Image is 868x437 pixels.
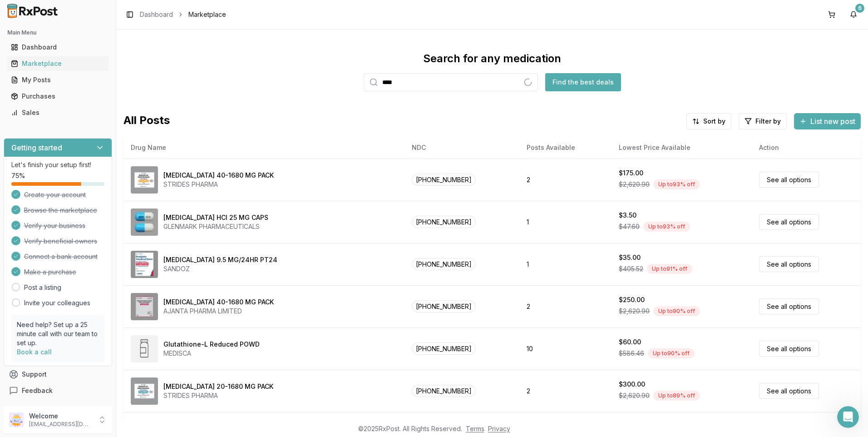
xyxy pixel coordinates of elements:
p: Need help? Set up a 25 minute call with our team to set up. [17,320,99,348]
p: [EMAIL_ADDRESS][DOMAIN_NAME] [29,421,92,428]
a: Dashboard [140,10,173,19]
img: Omeprazole-Sodium Bicarbonate 40-1680 MG PACK [131,293,158,320]
td: 10 [519,328,612,370]
h2: Main Menu [7,29,108,36]
img: User avatar [9,412,24,427]
span: $47.60 [619,222,640,231]
button: Find the best deals [545,73,621,91]
td: 2 [519,285,612,328]
span: Verify your business [24,221,85,230]
div: MEDISCA [163,349,260,358]
span: $2,620.90 [619,391,650,400]
button: Sort by [686,113,731,129]
span: $2,620.90 [619,180,650,189]
span: All Posts [123,113,170,129]
span: Filter by [755,117,781,126]
div: SANDOZ [163,264,277,273]
button: Feedback [4,382,112,399]
span: Browse the marketplace [24,206,97,215]
a: Purchases [7,88,108,104]
img: Omeprazole-Sodium Bicarbonate 20-1680 MG PACK [131,377,158,405]
span: [PHONE_NUMBER] [412,216,476,228]
th: Drug Name [123,137,404,159]
button: Dashboard [4,40,112,55]
div: Up to 93 % off [653,179,700,189]
a: See all options [759,214,819,230]
div: Sales [11,108,105,117]
th: Posts Available [519,137,612,159]
span: 75 % [11,171,25,180]
span: Make a purchase [24,268,76,277]
span: [PHONE_NUMBER] [412,343,476,355]
button: List new post [794,113,861,129]
img: Atomoxetine HCl 25 MG CAPS [131,209,158,236]
p: Let's finish your setup first! [11,160,104,169]
span: [PHONE_NUMBER] [412,300,476,313]
div: 6 [855,4,864,13]
span: $586.46 [619,349,644,358]
p: Welcome [29,412,92,421]
div: Search for any medication [423,51,561,66]
div: Up to 93 % off [643,222,690,232]
a: Invite your colleagues [24,298,90,308]
span: [PHONE_NUMBER] [412,174,476,186]
h3: Getting started [11,142,62,153]
a: See all options [759,172,819,188]
td: 1 [519,201,612,243]
div: $35.00 [619,253,641,262]
a: Privacy [488,425,510,432]
a: List new post [794,118,861,127]
a: See all options [759,256,819,272]
div: Up to 91 % off [647,264,692,274]
th: Action [752,137,861,159]
button: Sales [4,105,112,120]
img: Rivastigmine 9.5 MG/24HR PT24 [131,251,158,278]
div: STRIDES PHARMA [163,391,273,400]
div: Up to 90 % off [648,348,695,358]
a: See all options [759,298,819,314]
a: Dashboard [7,39,108,55]
div: Glutathione-L Reduced POWD [163,340,260,349]
a: Post a listing [24,283,61,292]
div: $175.00 [619,169,643,178]
div: Dashboard [11,43,105,52]
td: 1 [519,243,612,285]
img: Glutathione-L Reduced POWD [131,335,158,363]
span: Sort by [703,117,725,126]
td: 2 [519,159,612,201]
span: Feedback [22,386,53,395]
td: 2 [519,370,612,412]
span: Create your account [24,190,86,199]
span: $405.52 [619,264,643,273]
div: $300.00 [619,380,645,389]
span: Marketplace [188,10,226,19]
span: $2,620.90 [619,307,650,316]
div: [MEDICAL_DATA] 20-1680 MG PACK [163,382,273,391]
a: Book a call [17,348,52,356]
span: List new post [810,116,855,127]
div: Up to 90 % off [653,306,700,316]
a: My Posts [7,72,108,88]
th: NDC [404,137,519,159]
div: Up to 89 % off [653,391,700,401]
div: GLENMARK PHARMACEUTICALS [163,222,268,231]
div: Purchases [11,92,105,101]
a: Marketplace [7,55,108,72]
button: Marketplace [4,56,112,71]
div: [MEDICAL_DATA] 9.5 MG/24HR PT24 [163,255,277,264]
button: Support [4,366,112,382]
div: $250.00 [619,295,645,304]
button: Purchases [4,89,112,104]
span: Verify beneficial owners [24,237,97,246]
button: My Posts [4,73,112,87]
span: [PHONE_NUMBER] [412,258,476,270]
div: My Posts [11,75,105,84]
span: Connect a bank account [24,252,98,261]
div: [MEDICAL_DATA] 40-1680 MG PACK [163,171,274,180]
iframe: Intercom live chat [837,406,859,428]
button: 6 [846,7,861,22]
a: Sales [7,104,108,121]
span: [PHONE_NUMBER] [412,385,476,397]
div: $3.50 [619,211,636,220]
nav: breadcrumb [140,10,226,19]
